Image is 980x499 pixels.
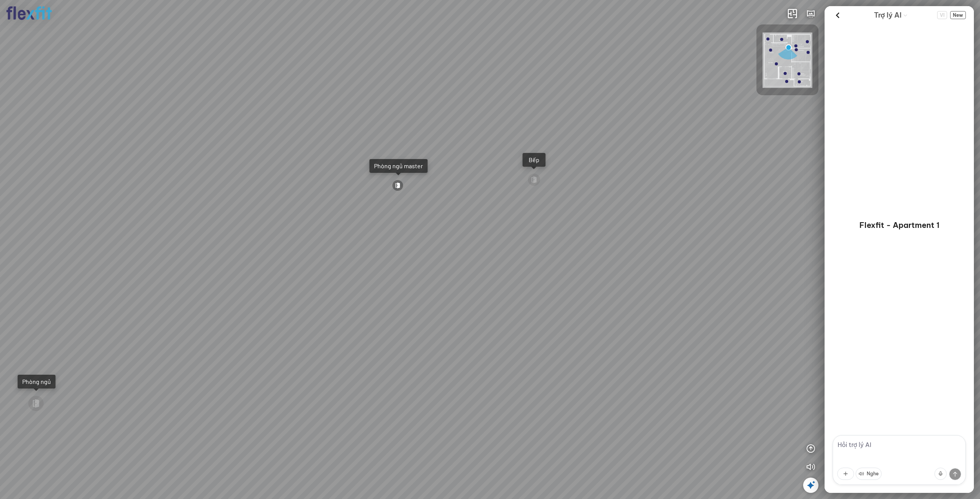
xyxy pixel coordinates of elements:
[6,6,52,20] img: logo
[374,162,423,170] div: Phòng ngủ master
[763,33,812,88] img: Flexfit_Apt1_M__JKL4XAWR2ATG.png
[937,11,947,19] button: Change language
[937,11,947,19] span: VI
[874,9,908,21] div: AI Guide options
[859,220,939,231] p: Flexfit - Apartment 1
[874,10,902,21] span: Trợ lý AI
[950,11,966,19] button: New Chat
[22,378,51,385] div: Phòng ngủ
[950,11,966,19] span: New
[856,468,882,480] button: Nghe
[527,156,541,164] div: Bếp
